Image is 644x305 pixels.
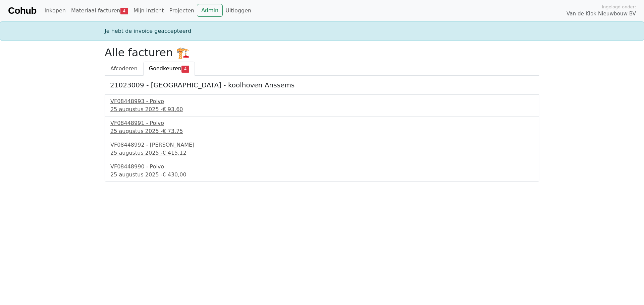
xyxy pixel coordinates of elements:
a: Goedkeuren4 [143,62,195,76]
a: Materiaal facturen4 [68,4,131,17]
div: VF08448991 - Polvo [110,119,534,127]
a: VF08448991 - Polvo25 augustus 2025 -€ 73,75 [110,119,534,135]
span: Ingelogd onder: [602,4,636,10]
a: Admin [197,4,223,17]
a: Uitloggen [223,4,254,17]
span: 4 [120,8,128,14]
div: VF08448990 - Polvo [110,163,534,171]
a: Projecten [166,4,197,17]
span: Afcoderen [110,65,138,72]
div: 25 augustus 2025 - [110,105,534,113]
div: 25 augustus 2025 - [110,149,534,157]
a: Mijn inzicht [131,4,167,17]
a: VF08448990 - Polvo25 augustus 2025 -€ 430,00 [110,163,534,179]
span: € 73,75 [162,128,183,134]
a: Afcoderen [105,62,143,76]
div: Je hebt de invoice geaccepteerd [101,27,543,35]
span: 4 [181,66,189,72]
h5: 21023009 - [GEOGRAPHIC_DATA] - koolhoven Anssems [110,81,534,89]
a: Cohub [8,3,36,19]
div: 25 augustus 2025 - [110,127,534,135]
h2: Alle facturen 🏗️ [105,46,539,59]
span: € 430,00 [162,171,186,178]
div: VF08448993 - Polvo [110,97,534,105]
a: VF08448992 - [PERSON_NAME]25 augustus 2025 -€ 415,12 [110,141,534,157]
span: Goedkeuren [149,65,181,72]
a: Inkopen [42,4,68,17]
span: Van de Klok Nieuwbouw BV [567,10,636,18]
div: VF08448992 - [PERSON_NAME] [110,141,534,149]
span: € 415,12 [162,150,186,156]
a: VF08448993 - Polvo25 augustus 2025 -€ 93,60 [110,97,534,113]
span: € 93,60 [162,106,183,112]
div: 25 augustus 2025 - [110,171,534,179]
